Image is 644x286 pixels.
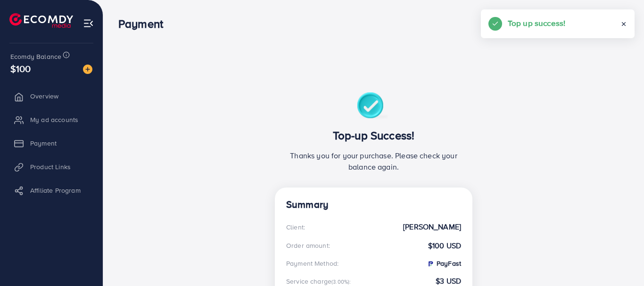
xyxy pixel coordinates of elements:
[508,17,565,29] h5: Top up success!
[118,17,171,31] h3: Payment
[83,18,94,29] img: menu
[83,65,92,74] img: image
[10,62,31,75] span: $100
[10,52,61,61] span: Ecomdy Balance
[286,277,354,286] div: Service charge
[286,129,461,142] h3: Top-up Success!
[428,240,461,251] strong: $100 USD
[286,241,330,250] div: Order amount:
[331,278,351,286] small: (3.00%):
[286,199,461,211] h4: Summary
[403,221,461,232] strong: [PERSON_NAME]
[286,150,461,172] p: Thanks you for your purchase. Please check your balance again.
[286,259,339,268] div: Payment Method:
[427,260,434,268] img: PayFast
[286,222,305,232] div: Client:
[357,92,390,121] img: success
[427,259,461,268] strong: PayFast
[9,13,73,28] img: logo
